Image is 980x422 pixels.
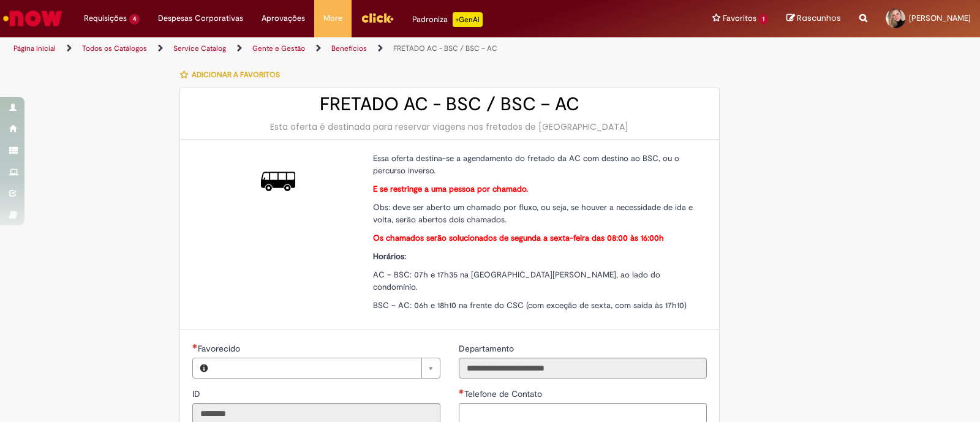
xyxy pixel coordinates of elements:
[759,14,768,24] span: 1
[192,121,707,133] div: Esta oferta é destinada para reservar viagens nos fretados de [GEOGRAPHIC_DATA]
[373,153,679,176] span: Essa oferta destina-se a agendamento do fretado da AC com destino ao BSC, ou o percurso inverso.
[459,343,516,354] span: Somente leitura - Departamento
[459,342,516,355] label: Somente leitura - Departamento
[193,358,215,378] button: Favorecido, Visualizar este registro
[373,300,687,311] span: BSC – AC: 06h e 18h10 na frente do CSC (com exceção de sexta, com saída às 17h10)
[192,70,280,80] span: Adicionar a Favoritos
[129,14,140,24] span: 4
[373,251,406,262] strong: Horários:
[262,12,305,24] span: Aprovações
[192,388,203,400] label: Somente leitura - ID
[909,13,971,23] span: [PERSON_NAME]
[82,43,147,53] a: Todos os Catálogos
[464,388,545,399] span: Telefone de Contato
[215,358,440,378] a: Limpar campo Favorecido
[412,12,483,27] div: Padroniza
[453,12,483,27] p: +GenAi
[331,43,367,53] a: Benefícios
[192,388,203,399] span: Somente leitura - ID
[192,94,707,115] h2: FRETADO AC - BSC / BSC – AC
[459,358,707,379] input: Departamento
[786,13,841,24] a: Rascunhos
[373,184,528,194] strong: E se restringe a uma pessoa por chamado.
[373,269,660,292] span: AC – BSC: 07h e 17h35 na [GEOGRAPHIC_DATA][PERSON_NAME], ao lado do condomínio.
[459,389,464,394] span: Obrigatório Preenchido
[9,37,644,60] ul: Trilhas de página
[373,202,693,225] span: Obs: deve ser aberto um chamado por fluxo, ou seja, se houver a necessidade de ida e volta, serão...
[373,233,664,243] strong: Os chamados serão solucionados de segunda a sexta-feira das 08:00 às 16:00h
[158,12,243,24] span: Despesas Corporativas
[723,12,756,24] span: Favoritos
[323,12,342,24] span: More
[198,343,243,354] span: Necessários - Favorecido
[252,43,305,53] a: Gente e Gestão
[393,43,497,53] a: FRETADO AC - BSC / BSC – AC
[1,6,64,31] img: ServiceNow
[84,12,127,24] span: Requisições
[179,62,287,88] button: Adicionar a Favoritos
[797,12,841,24] span: Rascunhos
[192,344,198,349] span: Necessários
[173,43,226,53] a: Service Catalog
[13,43,56,53] a: Página inicial
[261,164,295,198] img: FRETADO AC - BSC / BSC – AC
[361,9,394,27] img: click_logo_yellow_360x200.png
